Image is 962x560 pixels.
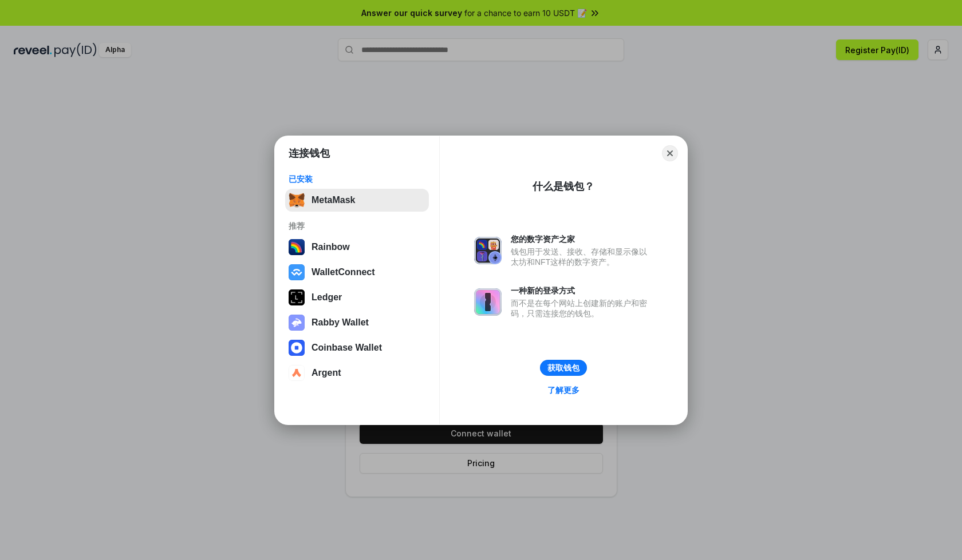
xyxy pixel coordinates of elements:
[289,340,305,356] img: svg+xml,%3Csvg%20width%3D%2228%22%20height%3D%2228%22%20viewBox%3D%220%200%2028%2028%22%20fill%3D...
[662,145,678,161] button: Close
[312,242,350,252] div: Rainbow
[533,180,594,193] div: 什么是钱包？
[289,192,305,208] img: svg+xml,%3Csvg%20fill%3D%22none%22%20height%3D%2233%22%20viewBox%3D%220%200%2035%2033%22%20width%...
[285,189,429,212] button: MetaMask
[285,362,429,384] button: Argent
[511,298,653,319] div: 而不是在每个网站上创建新的账户和密码，只需连接您的钱包。
[511,285,653,296] div: 一种新的登录方式
[289,221,425,231] div: 推荐
[289,289,305,305] img: svg+xml,%3Csvg%20xmlns%3D%22http%3A%2F%2Fwww.w3.org%2F2000%2Fsvg%22%20width%3D%2228%22%20height%3...
[474,237,502,264] img: svg+xml,%3Csvg%20xmlns%3D%22http%3A%2F%2Fwww.w3.org%2F2000%2Fsvg%22%20fill%3D%22none%22%20viewBox...
[285,261,429,284] button: WalletConnect
[541,383,586,398] a: 了解更多
[289,146,330,160] h1: 连接钱包
[289,365,305,381] img: svg+xml,%3Csvg%20width%3D%2228%22%20height%3D%2228%22%20viewBox%3D%220%200%2028%2028%22%20fill%3D...
[547,385,579,395] div: 了解更多
[511,234,653,244] div: 您的数字资产之家
[474,288,502,316] img: svg+xml,%3Csvg%20xmlns%3D%22http%3A%2F%2Fwww.w3.org%2F2000%2Fsvg%22%20fill%3D%22none%22%20viewBox...
[312,317,369,328] div: Rabby Wallet
[289,315,305,331] img: svg+xml,%3Csvg%20xmlns%3D%22http%3A%2F%2Fwww.w3.org%2F2000%2Fsvg%22%20fill%3D%22none%22%20viewBox...
[540,360,587,376] button: 获取钱包
[511,247,653,267] div: 钱包用于发送、接收、存储和显示像以太坊和NFT这样的数字资产。
[289,174,425,184] div: 已安装
[312,368,341,378] div: Argent
[289,264,305,280] img: svg+xml,%3Csvg%20width%3D%2228%22%20height%3D%2228%22%20viewBox%3D%220%200%2028%2028%22%20fill%3D...
[289,239,305,255] img: svg+xml,%3Csvg%20width%3D%22120%22%20height%3D%22120%22%20viewBox%3D%220%200%20120%20120%22%20fil...
[312,343,382,353] div: Coinbase Wallet
[285,286,429,309] button: Ledger
[285,336,429,359] button: Coinbase Wallet
[285,236,429,259] button: Rainbow
[547,363,579,373] div: 获取钱包
[312,292,342,303] div: Ledger
[312,195,355,205] div: MetaMask
[285,311,429,334] button: Rabby Wallet
[312,267,375,277] div: WalletConnect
